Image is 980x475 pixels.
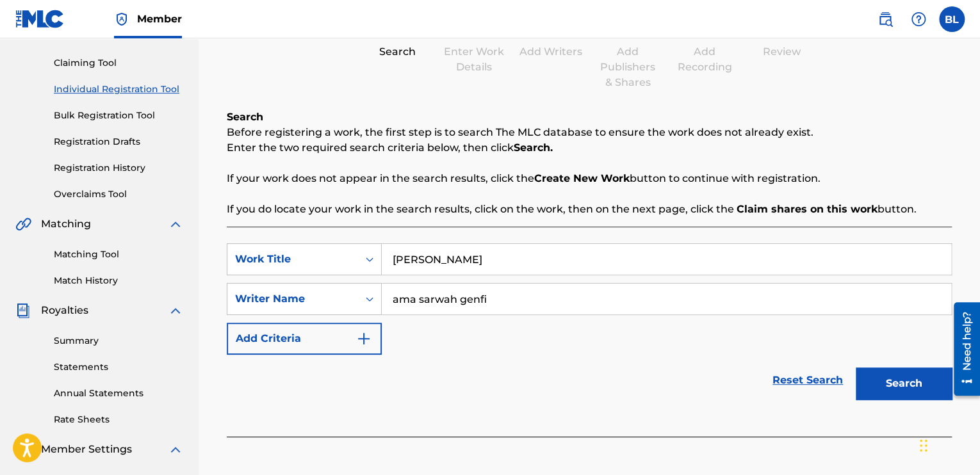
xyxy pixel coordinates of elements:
[911,12,926,27] img: help
[227,171,952,186] p: If your work does not appear in the search results, click the button to continue with registration.
[365,44,429,60] div: Search
[442,44,506,75] div: Enter Work Details
[227,140,952,156] p: Enter the two required search criteria below, then click
[856,367,952,399] button: Search
[54,188,183,201] a: Overclaims Tool
[235,252,350,267] div: Work Title
[227,111,263,123] b: Search
[15,216,31,232] img: Matching
[514,141,553,154] strong: Search.
[54,135,183,149] a: Registration Drafts
[168,216,183,232] img: expand
[737,203,878,215] strong: Claim shares on this work
[15,10,65,28] img: MLC Logo
[878,12,893,27] img: search
[41,442,132,457] span: Member Settings
[54,274,183,287] a: Match History
[766,366,849,394] a: Reset Search
[534,172,630,184] strong: Create New Work
[356,331,372,346] img: 9d2ae6d4665cec9f34b9.svg
[41,216,91,232] span: Matching
[944,297,980,400] iframe: Resource Center
[54,387,183,400] a: Annual Statements
[15,303,31,318] img: Royalties
[114,12,129,27] img: Top Rightsholder
[906,6,931,32] div: Help
[41,303,88,318] span: Royalties
[54,83,183,96] a: Individual Registration Tool
[54,334,183,348] a: Summary
[227,243,952,406] form: Search Form
[227,202,952,217] p: If you do locate your work in the search results, click on the work, then on the next page, click...
[54,161,183,175] a: Registration History
[54,413,183,426] a: Rate Sheets
[749,44,813,60] div: Review
[519,44,583,60] div: Add Writers
[54,360,183,374] a: Statements
[137,12,182,26] span: Member
[168,442,183,457] img: expand
[872,6,898,32] a: Public Search
[168,303,183,318] img: expand
[54,56,183,70] a: Claiming Tool
[673,44,737,75] div: Add Recording
[227,125,952,140] p: Before registering a work, the first step is to search The MLC database to ensure the work does n...
[920,426,927,465] div: Drag
[939,6,965,32] div: User Menu
[235,291,350,307] div: Writer Name
[596,44,660,90] div: Add Publishers & Shares
[227,323,382,355] button: Add Criteria
[916,414,980,475] iframe: Chat Widget
[54,248,183,261] a: Matching Tool
[54,109,183,122] a: Bulk Registration Tool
